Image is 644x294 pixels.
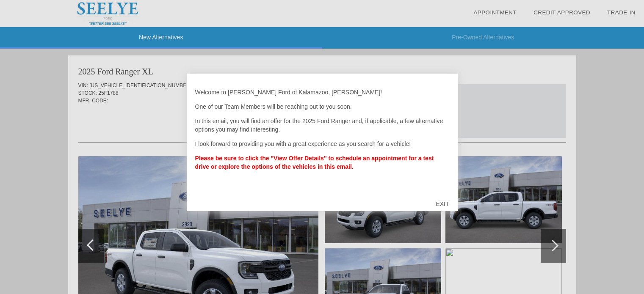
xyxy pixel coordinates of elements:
[195,155,434,170] strong: Please be sure to click the "View Offer Details" to schedule an appointment for a test drive or e...
[195,88,449,96] p: Welcome to [PERSON_NAME] Ford of Kalamazoo, [PERSON_NAME]!
[195,102,449,111] p: One of our Team Members will be reaching out to you soon.
[607,9,636,16] a: Trade-In
[427,191,457,217] div: EXIT
[195,117,449,134] p: In this email, you will find an offer for the 2025 Ford Ranger and, if applicable, a few alternat...
[195,140,449,148] p: I look forward to providing you with a great experience as you search for a vehicle!
[473,9,517,16] a: Appointment
[533,9,590,16] a: Credit Approved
